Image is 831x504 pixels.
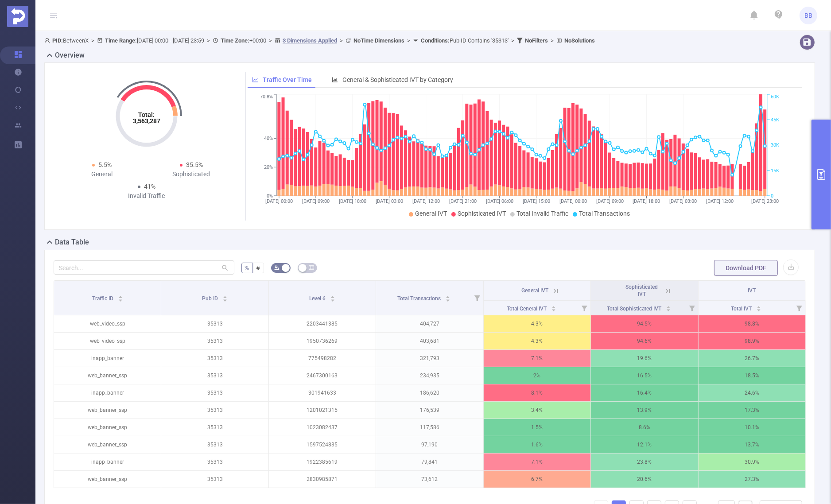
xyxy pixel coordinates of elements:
tspan: [DATE] 12:00 [412,198,439,204]
tspan: [DATE] 00:00 [265,198,293,204]
span: Total IVT [731,306,753,312]
p: 35313 [161,471,268,488]
p: 35313 [161,402,268,419]
span: > [89,37,97,44]
tspan: [DATE] 18:00 [338,198,366,204]
p: 404,727 [376,315,483,332]
tspan: 15K [771,168,779,174]
span: # [256,264,260,271]
b: No Filters [525,37,548,44]
p: 1.6% [484,436,590,453]
span: > [337,37,346,44]
i: icon: line-chart [252,77,258,83]
p: 10.1% [699,419,805,436]
p: 7.1% [484,350,590,367]
p: 234,935 [376,367,483,384]
p: 186,620 [376,384,483,401]
span: General & Sophisticated IVT by Category [343,76,454,83]
p: 403,681 [376,333,483,349]
p: 1597524835 [269,436,376,453]
p: 13.7% [699,436,805,453]
tspan: Total: [139,111,155,118]
p: 35313 [161,367,268,384]
p: 117,586 [376,419,483,436]
i: icon: caret-down [330,298,335,301]
span: % [245,264,249,271]
div: Sort [330,295,335,300]
p: 94.6% [591,333,698,349]
p: 26.7% [699,350,805,367]
p: 35313 [161,333,268,349]
p: web_banner_ssp [54,367,161,384]
span: 5.5% [98,161,112,168]
div: Invalid Traffic [102,191,191,201]
i: icon: bar-chart [332,77,338,83]
p: 12.1% [591,436,698,453]
p: 301941633 [269,384,376,401]
span: > [509,37,517,44]
p: web_video_ssp [54,315,161,332]
tspan: [DATE] 09:00 [302,198,329,204]
i: Filter menu [471,281,483,315]
p: inapp_banner [54,350,161,367]
p: 16.5% [591,367,698,384]
p: 775498282 [269,350,376,367]
span: Total General IVT [507,306,548,312]
span: > [204,37,213,44]
i: icon: user [44,38,52,43]
p: 6.7% [484,471,590,488]
p: 1023082437 [269,419,376,436]
tspan: [DATE] 18:00 [633,198,660,204]
i: icon: caret-up [446,295,450,297]
i: icon: caret-down [118,298,123,301]
b: Time Zone: [221,37,249,44]
p: 7.1% [484,454,590,470]
tspan: 0% [267,193,273,199]
i: icon: caret-up [551,305,556,307]
i: icon: caret-down [446,298,450,301]
p: web_banner_ssp [54,419,161,436]
p: 35313 [161,315,268,332]
i: icon: table [309,265,314,270]
i: icon: caret-down [757,308,761,310]
p: 4.3% [484,333,590,349]
p: 35313 [161,419,268,436]
tspan: 40% [264,136,273,142]
p: 24.6% [699,384,805,401]
p: web_banner_ssp [54,471,161,488]
p: 2% [484,367,590,384]
i: icon: caret-down [551,308,556,310]
span: Total Transactions [398,295,443,302]
span: > [404,37,413,44]
span: Sophisticated IVT [625,284,658,297]
span: Traffic Over Time [263,76,312,83]
p: 23.8% [591,454,698,470]
p: 35313 [161,350,268,367]
p: 30.9% [699,454,805,470]
p: 2467300163 [269,367,376,384]
p: 176,539 [376,402,483,419]
i: icon: caret-up [118,295,123,297]
p: 19.6% [591,350,698,367]
tspan: [DATE] 23:00 [751,198,779,204]
span: 35.5% [186,161,203,168]
tspan: [DATE] 15:00 [522,198,550,204]
p: 4.3% [484,315,590,332]
span: > [266,37,275,44]
span: Total Transactions [579,210,630,217]
p: 94.5% [591,315,698,332]
div: Sort [445,295,450,300]
tspan: 0 [771,193,773,199]
p: 97,190 [376,436,483,453]
p: 1950736269 [269,333,376,349]
span: BB [804,7,812,24]
p: web_banner_ssp [54,402,161,419]
tspan: 45K [771,117,779,123]
span: General IVT [522,287,549,294]
i: icon: caret-down [666,308,671,310]
p: 13.9% [591,402,698,419]
input: Search... [54,260,234,275]
p: 2203441385 [269,315,376,332]
tspan: 30K [771,143,779,148]
i: Filter menu [793,301,805,315]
